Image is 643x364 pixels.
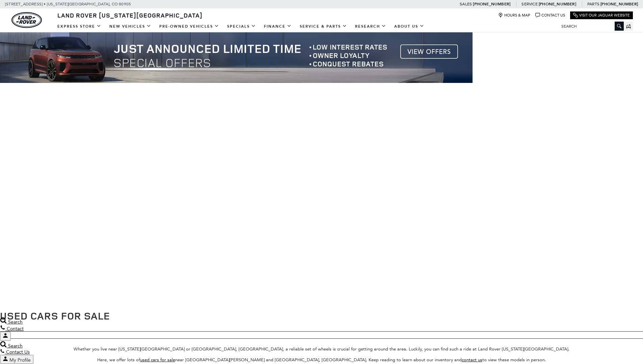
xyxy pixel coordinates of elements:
[155,21,223,32] a: Pre-Owned Vehicles
[600,1,638,7] a: [PHONE_NUMBER]
[351,21,390,32] a: Research
[587,2,599,6] span: Parts
[53,21,105,32] a: EXPRESS STORE
[573,13,630,18] a: Visit Our Jaguar Website
[11,12,42,28] a: land-rover
[11,12,42,28] img: Land Rover
[539,1,576,7] a: [PHONE_NUMBER]
[223,21,260,32] a: Specials
[521,2,537,6] span: Service
[53,11,207,19] a: Land Rover [US_STATE][GEOGRAPHIC_DATA]
[7,326,24,332] span: Contact
[296,21,351,32] a: Service & Parts
[390,21,428,32] a: About Us
[9,357,31,363] span: My Profile
[8,343,23,349] span: Search
[535,13,565,18] a: Contact Us
[6,349,30,355] span: Contact Us
[105,21,155,32] a: New Vehicles
[460,2,472,6] span: Sales
[260,21,296,32] a: Finance
[53,21,428,32] nav: Main Navigation
[473,1,510,7] a: [PHONE_NUMBER]
[556,22,624,30] input: Search
[498,13,530,18] a: Hours & Map
[8,319,23,325] span: Search
[5,2,131,6] a: [STREET_ADDRESS] • [US_STATE][GEOGRAPHIC_DATA], CO 80905
[57,11,203,19] span: Land Rover [US_STATE][GEOGRAPHIC_DATA]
